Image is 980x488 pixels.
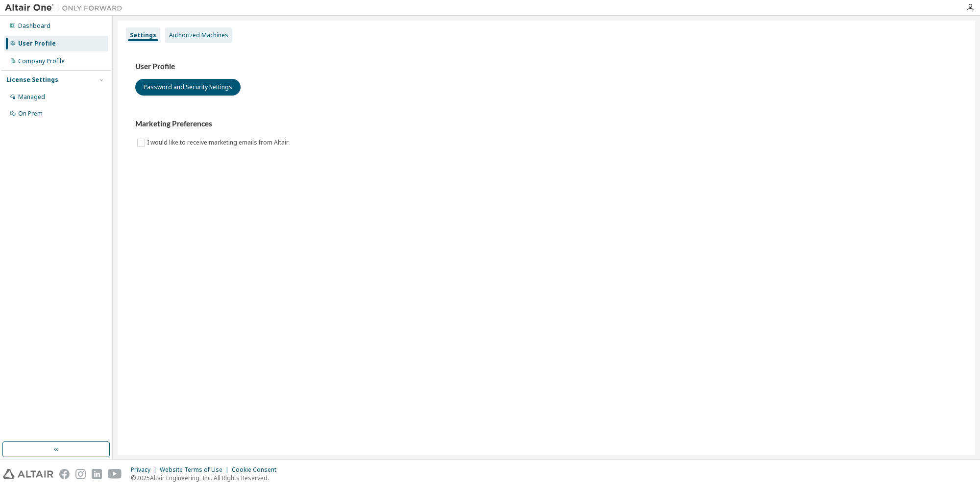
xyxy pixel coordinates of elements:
[135,119,957,129] h3: Marketing Preferences
[147,137,291,148] label: I would like to receive marketing emails from Altair
[130,31,156,39] div: Settings
[3,469,53,479] img: altair_logo.svg
[75,469,86,479] img: instagram.svg
[6,76,58,84] div: License Settings
[18,57,65,65] div: Company Profile
[160,466,232,474] div: Website Terms of Use
[135,62,957,72] h3: User Profile
[131,466,160,474] div: Privacy
[131,474,282,482] p: © 2025 Altair Engineering, Inc. All Rights Reserved.
[92,469,102,479] img: linkedin.svg
[59,469,70,479] img: facebook.svg
[135,79,241,96] button: Password and Security Settings
[18,40,56,48] div: User Profile
[18,93,45,101] div: Managed
[5,3,127,13] img: Altair One
[169,31,228,39] div: Authorized Machines
[108,469,122,479] img: youtube.svg
[18,110,43,118] div: On Prem
[232,466,282,474] div: Cookie Consent
[18,22,50,30] div: Dashboard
